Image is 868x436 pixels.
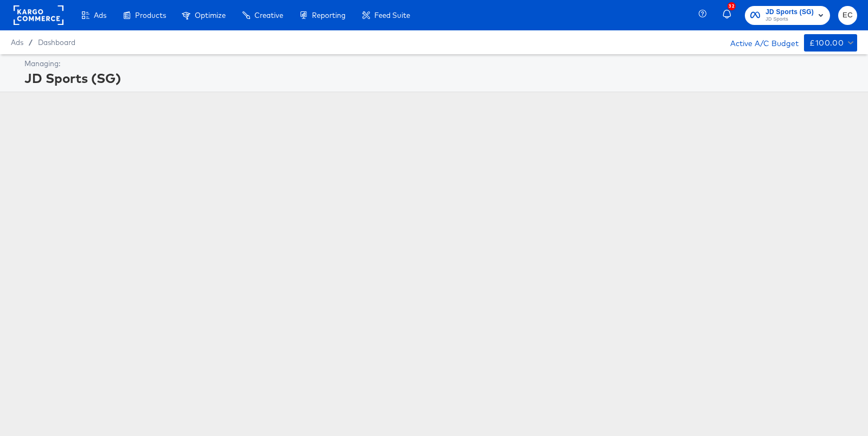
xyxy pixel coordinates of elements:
div: £100.00 [809,36,844,50]
span: Reporting [312,11,346,20]
span: EC [843,9,853,22]
span: Ads [94,11,106,20]
button: JD Sports (SG)JD Sports [745,6,830,25]
div: JD Sports (SG) [24,69,854,87]
span: JD Sports (SG) [765,7,814,18]
button: 32 [721,5,739,26]
div: 32 [727,2,736,10]
span: Feed Suite [374,11,410,20]
div: Active A/C Budget [719,34,799,50]
span: Optimize [195,11,226,20]
div: Managing: [24,59,854,69]
button: £100.00 [804,34,857,52]
button: EC [838,6,857,25]
span: Creative [254,11,283,20]
span: / [23,38,38,47]
span: Ads [11,38,23,47]
span: JD Sports [765,15,814,24]
span: Products [135,11,166,20]
a: Dashboard [38,38,75,47]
